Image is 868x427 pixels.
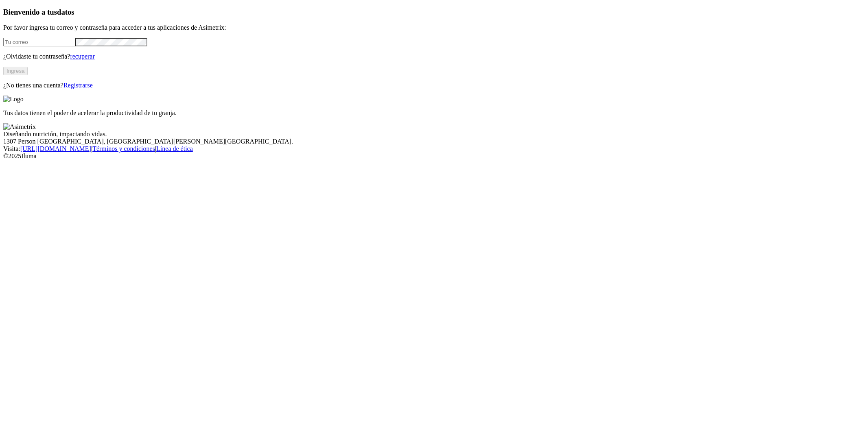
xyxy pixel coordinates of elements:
input: Tu correo [3,38,75,46]
font: 1307 Person [GEOGRAPHIC_DATA], [GEOGRAPHIC_DATA][PERSON_NAME][GEOGRAPHIC_DATA]. [3,138,293,145]
button: Ingresa [3,67,28,75]
img: Logo [3,96,24,103]
font: | [155,145,156,152]
font: ¿No tienes una cuenta? [3,82,63,89]
img: Asimetrix [3,123,36,131]
font: : [18,145,20,152]
a: Registrarse [63,82,93,89]
font: Por favor ingresa tu correo y contraseña para acceder a tus aplicaciones de Asimetrix: [3,24,226,31]
font: ¿Olvidaste tu contraseña? [3,53,70,60]
font: Visita [3,145,18,152]
a: Términos y condiciones [92,145,155,152]
font: datos [57,8,74,16]
font: Diseñando nutrición, impactando vidas. [3,131,107,137]
a: Línea de ética [156,145,193,152]
font: Bienvenido a tus [3,8,57,16]
a: recuperar [70,53,94,60]
font: 2025 [8,152,21,159]
font: Ingresa [7,68,24,74]
font: | [91,145,92,152]
font: Iluma [21,152,36,159]
font: Tus datos tienen el poder de acelerar la productividad de tu granja. [3,109,177,116]
a: [URL][DOMAIN_NAME] [20,145,91,152]
font: © [3,152,8,159]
